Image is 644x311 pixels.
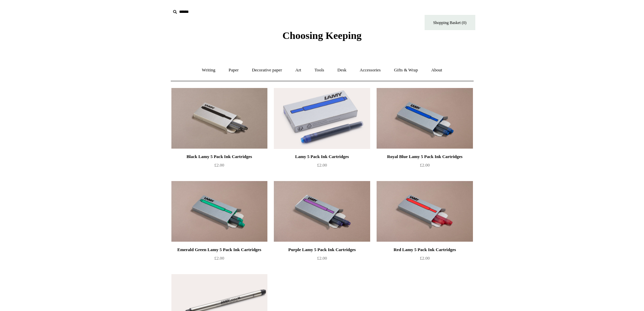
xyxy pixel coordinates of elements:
a: Gifts & Wrap [388,61,424,79]
img: Black Lamy 5 Pack Ink Cartridges [171,88,267,149]
a: Royal Blue Lamy 5 Pack Ink Cartridges Royal Blue Lamy 5 Pack Ink Cartridges [377,88,473,149]
span: £2.00 [420,162,430,168]
a: Purple Lamy 5 Pack Ink Cartridges £2.00 [274,246,370,273]
img: Purple Lamy 5 Pack Ink Cartridges [274,181,370,242]
span: Choosing Keeping [282,30,361,41]
div: Purple Lamy 5 Pack Ink Cartridges [276,246,368,254]
span: £2.00 [214,162,224,168]
a: Decorative paper [246,61,288,79]
a: Black Lamy 5 Pack Ink Cartridges £2.00 [171,153,267,180]
a: Art [289,61,307,79]
div: Black Lamy 5 Pack Ink Cartridges [173,153,266,161]
a: Writing [196,61,221,79]
div: Lamy 5 Pack Ink Cartridges [276,153,368,161]
img: Royal Blue Lamy 5 Pack Ink Cartridges [377,88,473,149]
div: Emerald Green Lamy 5 Pack Ink Cartridges [173,246,266,254]
a: About [425,61,448,79]
a: Tools [308,61,330,79]
a: Shopping Basket (0) [425,15,475,30]
a: Emerald Green Lamy 5 Pack Ink Cartridges £2.00 [171,246,267,273]
img: Lamy 5 Pack Ink Cartridges [274,88,370,149]
a: Red Lamy 5 Pack Ink Cartridges £2.00 [377,246,473,273]
a: Lamy 5 Pack Ink Cartridges Lamy 5 Pack Ink Cartridges [274,88,370,149]
a: Accessories [354,61,387,79]
a: Black Lamy 5 Pack Ink Cartridges Black Lamy 5 Pack Ink Cartridges [171,88,267,149]
a: Purple Lamy 5 Pack Ink Cartridges Purple Lamy 5 Pack Ink Cartridges [274,181,370,242]
span: £2.00 [420,256,430,261]
div: Red Lamy 5 Pack Ink Cartridges [378,246,471,254]
div: Royal Blue Lamy 5 Pack Ink Cartridges [378,153,471,161]
a: Paper [222,61,245,79]
a: Desk [331,61,353,79]
a: Red Lamy 5 Pack Ink Cartridges Red Lamy 5 Pack Ink Cartridges [377,181,473,242]
a: Lamy 5 Pack Ink Cartridges £2.00 [274,153,370,180]
img: Emerald Green Lamy 5 Pack Ink Cartridges [171,181,267,242]
span: £2.00 [317,256,327,261]
img: Red Lamy 5 Pack Ink Cartridges [377,181,473,242]
span: £2.00 [317,162,327,168]
span: £2.00 [214,256,224,261]
a: Choosing Keeping [282,35,361,40]
a: Royal Blue Lamy 5 Pack Ink Cartridges £2.00 [377,153,473,180]
a: Emerald Green Lamy 5 Pack Ink Cartridges Emerald Green Lamy 5 Pack Ink Cartridges [171,181,267,242]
